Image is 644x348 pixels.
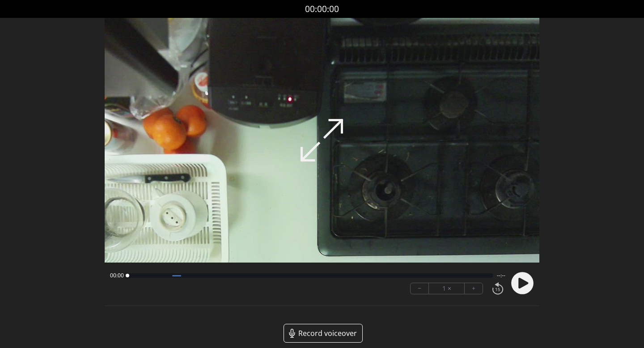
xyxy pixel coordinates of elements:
[429,283,465,294] div: 1 ×
[411,283,429,294] button: −
[305,3,339,16] a: 00:00:00
[284,324,363,343] a: Record voiceover
[497,272,505,279] span: --:--
[298,328,357,339] span: Record voiceover
[110,272,124,279] span: 00:00
[465,283,483,294] button: +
